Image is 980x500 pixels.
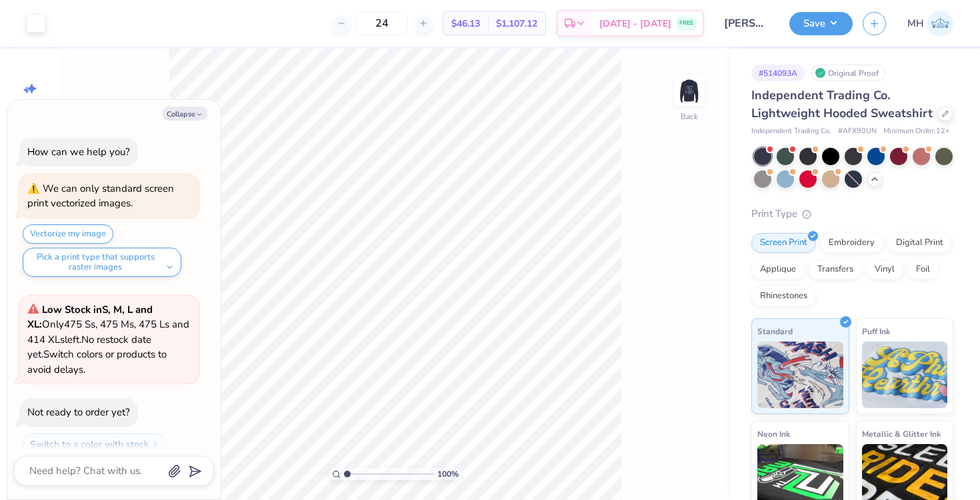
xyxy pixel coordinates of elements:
[714,10,779,37] input: Untitled Design
[679,19,693,28] span: FREE
[23,224,113,244] button: Vectorize my image
[151,440,159,448] img: Switch to a color with stock
[751,65,805,81] div: # 514093A
[15,99,46,109] span: Image AI
[751,286,816,306] div: Rhinestones
[27,303,153,332] strong: Low Stock in S, M, L and XL :
[496,17,537,31] span: $1,107.12
[757,324,793,338] span: Standard
[751,260,805,280] div: Applique
[789,12,853,35] button: Save
[751,206,953,222] div: Print Type
[862,324,890,338] span: Puff Ink
[27,303,189,376] span: Only 475 Ss, 475 Ms, 475 Ls and 414 XLs left. Switch colors or products to avoid delays.
[23,433,167,455] button: Switch to a color with stock
[838,126,877,137] span: # AFX90UN
[751,126,831,137] span: Independent Trading Co.
[809,260,862,280] div: Transfers
[866,260,903,280] div: Vinyl
[27,405,130,419] div: Not ready to order yet?
[757,427,790,441] span: Neon Ink
[751,233,816,253] div: Screen Print
[883,126,950,137] span: Minimum Order: 12 +
[811,65,886,81] div: Original Proof
[27,333,151,362] span: No restock date yet.
[27,145,130,158] div: How can we help you?
[451,17,480,31] span: $46.13
[887,233,952,253] div: Digital Print
[907,260,939,280] div: Foil
[676,77,703,104] img: Back
[681,111,698,123] div: Back
[27,182,174,210] div: We can only standard screen print vectorized images.
[927,11,953,37] img: Mitra Hegde
[907,11,953,37] a: MH
[23,248,181,277] button: Pick a print type that supports raster images
[599,17,671,31] span: [DATE] - [DATE]
[862,342,948,408] img: Puff Ink
[751,87,933,121] span: Independent Trading Co. Lightweight Hooded Sweatshirt
[757,342,843,408] img: Standard
[356,11,408,35] input: – –
[163,107,207,121] button: Collapse
[907,16,924,31] span: MH
[820,233,883,253] div: Embroidery
[862,427,941,441] span: Metallic & Glitter Ink
[437,468,459,480] span: 100 %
